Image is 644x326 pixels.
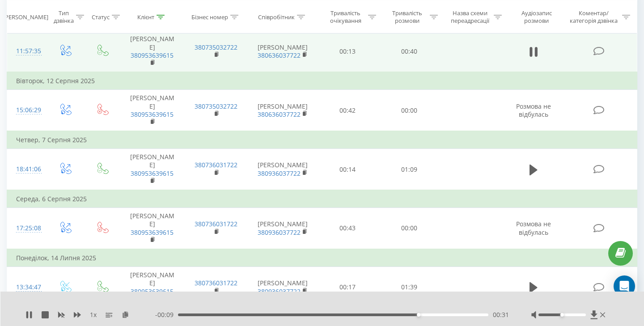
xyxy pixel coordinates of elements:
[195,220,237,228] a: 380736031722
[155,310,178,319] span: - 00:09
[7,131,637,149] td: Четвер, 7 Серпня 2025
[16,220,38,237] div: 17:25:08
[54,9,74,25] div: Тип дзвінка
[258,287,301,296] a: 380936037722
[16,279,38,296] div: 13:34:47
[258,169,301,178] a: 380936037722
[92,13,110,21] div: Статус
[248,267,317,308] td: [PERSON_NAME]
[131,110,174,119] a: 380953639615
[417,313,420,317] div: Accessibility label
[448,9,491,25] div: Назва схеми переадресації
[195,279,237,287] a: 380736031722
[516,220,551,236] span: Розмова не відбулась
[317,31,379,72] td: 00:13
[378,31,440,72] td: 00:40
[317,149,379,190] td: 00:14
[317,90,379,131] td: 00:42
[378,90,440,131] td: 00:00
[7,190,637,208] td: Середа, 6 Серпня 2025
[137,13,154,21] div: Клієнт
[317,208,379,249] td: 00:43
[131,228,174,237] a: 380953639615
[317,267,379,308] td: 00:17
[378,208,440,249] td: 00:00
[560,313,564,317] div: Accessibility label
[7,249,637,267] td: Понеділок, 14 Липня 2025
[258,13,295,21] div: Співробітник
[378,267,440,308] td: 01:39
[248,149,317,190] td: [PERSON_NAME]
[120,208,184,249] td: [PERSON_NAME]
[16,102,38,119] div: 15:06:29
[191,13,228,21] div: Бізнес номер
[131,169,174,178] a: 380953639615
[258,110,301,119] a: 380636037722
[325,9,366,25] div: Тривалість очікування
[378,149,440,190] td: 01:09
[386,9,428,25] div: Тривалість розмови
[248,31,317,72] td: [PERSON_NAME]
[131,287,174,296] a: 380953639615
[7,72,637,90] td: Вівторок, 12 Серпня 2025
[90,310,97,319] span: 1 x
[120,149,184,190] td: [PERSON_NAME]
[195,161,237,169] a: 380736031722
[16,42,38,60] div: 11:57:35
[248,90,317,131] td: [PERSON_NAME]
[568,9,620,25] div: Коментар/категорія дзвінка
[120,31,184,72] td: [PERSON_NAME]
[120,267,184,308] td: [PERSON_NAME]
[493,310,509,319] span: 00:31
[120,90,184,131] td: [PERSON_NAME]
[516,102,551,119] span: Розмова не відбулась
[258,228,301,237] a: 380936037722
[258,51,301,59] a: 380636037722
[512,9,561,25] div: Аудіозапис розмови
[248,208,317,249] td: [PERSON_NAME]
[3,13,48,21] div: [PERSON_NAME]
[16,161,38,178] div: 18:41:06
[195,102,237,110] a: 380735032722
[195,43,237,51] a: 380735032722
[614,275,635,297] div: Open Intercom Messenger
[131,51,174,59] a: 380953639615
